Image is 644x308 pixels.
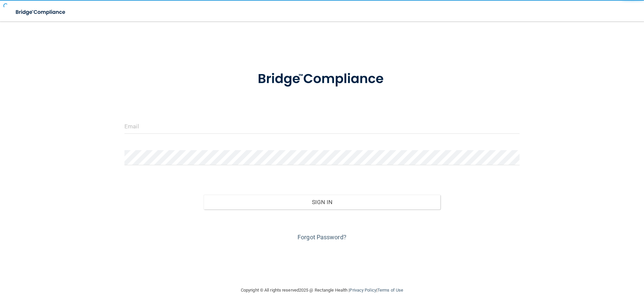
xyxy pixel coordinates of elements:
a: Forgot Password? [298,234,346,241]
div: Copyright © All rights reserved 2025 @ Rectangle Health | | [200,280,444,301]
a: Terms of Use [377,288,403,293]
a: Privacy Policy [350,288,376,293]
button: Sign In [204,195,441,209]
img: bridge_compliance_login_screen.278c3ca4.svg [244,62,400,97]
input: Email [124,119,520,134]
img: bridge_compliance_login_screen.278c3ca4.svg [10,5,72,19]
